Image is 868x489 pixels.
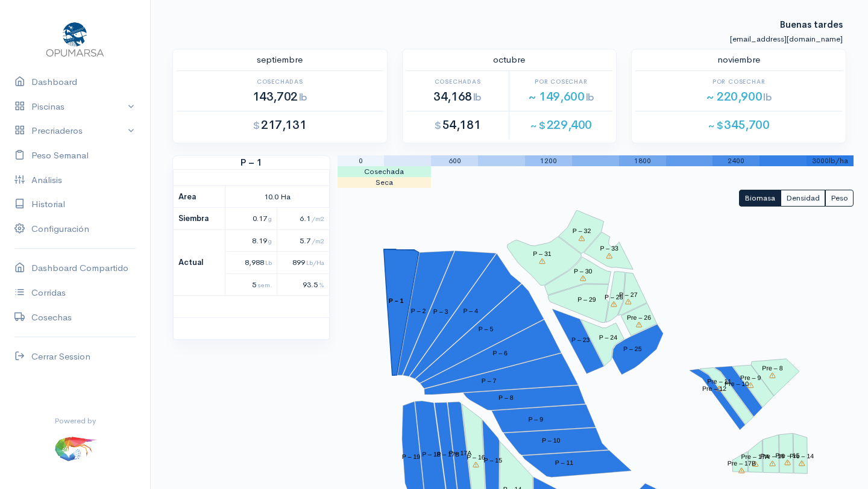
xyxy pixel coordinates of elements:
span: Peso [831,193,848,203]
tspan: P – 5 [478,326,493,333]
span: /m2 [312,237,324,245]
tspan: P – 11 [555,459,573,467]
span: Densidad [786,193,820,203]
tspan: P – 23 [571,337,590,344]
tspan: Pre – 10 [725,381,749,388]
tspan: P – 17A [448,450,471,457]
span: 3000 [812,156,829,166]
td: 6.1 [277,208,329,230]
span: 34,168 [433,89,482,104]
strong: Buenas tardes [780,7,843,30]
tspan: P – 25 [623,345,642,352]
tspan: P – 28 [605,293,623,301]
tspan: P – 16 [467,454,485,461]
button: Peso [825,190,854,207]
h6: Por Cosechar [635,78,842,85]
tspan: P – 9 [528,416,543,423]
th: Area [174,185,225,208]
h6: Cosechadas [406,78,509,85]
tspan: Pre – 8 [762,365,782,372]
td: 10.0 Ha [225,185,329,208]
div: noviembre [628,53,849,67]
tspan: Pre – 16 [760,453,784,460]
tspan: P – 32 [573,228,591,235]
span: Lb [265,258,272,267]
span: lb/ha [829,156,848,166]
tspan: P – 15 [483,457,502,464]
span: 0 [359,156,363,166]
span: $ [253,119,260,132]
td: 899 [277,252,329,274]
tspan: P – 24 [599,334,617,341]
tspan: Pre – 14 [790,453,814,460]
span: Biomasa [744,193,775,203]
tspan: P – 17B [436,451,459,458]
span: 600 [448,156,461,166]
tspan: Pre – 15 [775,452,799,459]
tspan: P – 18 [422,451,441,458]
tspan: Pre – 17B [728,460,756,467]
span: lb [299,91,307,104]
tspan: P – 30 [574,267,593,275]
tspan: P – 29 [577,296,596,304]
tspan: Pre – 9 [740,375,761,382]
tspan: P – 19 [401,453,420,461]
tspan: Pre – 26 [627,314,651,321]
button: Densidad [781,190,825,207]
tspan: P – 4 [463,308,478,315]
strong: P – 1 [173,156,330,170]
tspan: P – 1 [388,297,403,305]
span: ~ 149,600 [528,89,594,104]
span: ~ $ [708,119,723,132]
span: 143,702 [253,89,307,104]
td: 5 [225,273,277,296]
span: sem. [257,281,272,289]
tspan: P – 6 [492,350,508,357]
div: septiembre [169,53,391,67]
td: 5.7 [277,229,329,252]
td: Seca [338,177,432,188]
img: ... [54,426,97,470]
tspan: Pre – 17A [741,453,769,461]
span: lb [763,91,772,104]
span: ~ 220,900 [706,89,772,104]
span: g [268,214,272,223]
tspan: P – 10 [542,437,561,444]
td: Cosechada [338,166,432,177]
span: 2400 [728,156,744,166]
td: 0.17 [225,208,277,230]
span: 54,181 [435,117,480,132]
span: lb [473,91,482,104]
span: g [268,237,272,245]
span: 1200 [540,156,557,166]
tspan: Pre – 12 [702,385,726,393]
span: 229,400 [530,117,592,132]
span: 217,131 [253,117,306,132]
span: ~ $ [530,119,546,132]
tspan: Pre – 11 [707,378,731,385]
span: Lb/Ha [306,258,324,267]
td: 8.19 [225,229,277,252]
tspan: P – 7 [481,378,496,385]
th: Siembra [174,208,225,230]
tspan: P – 8 [498,394,514,402]
span: % [319,281,324,289]
small: [EMAIL_ADDRESS][DOMAIN_NAME] [730,34,843,44]
tspan: P – 2 [410,308,426,315]
span: 1800 [634,156,651,166]
span: $ [435,119,441,132]
span: 345,700 [708,117,770,132]
tspan: P – 31 [533,251,552,258]
td: 93.5 [277,273,329,296]
h6: Por Cosechar [509,78,612,85]
div: octubre [399,53,620,67]
span: /m2 [312,214,324,223]
tspan: P – 33 [600,245,618,252]
tspan: P – 27 [619,291,638,298]
button: Biomasa [739,190,781,207]
th: Actual [174,229,225,296]
span: lb [586,91,594,104]
img: Opumarsa [43,19,107,58]
tspan: P – 3 [433,308,448,316]
td: 8,988 [225,252,277,274]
